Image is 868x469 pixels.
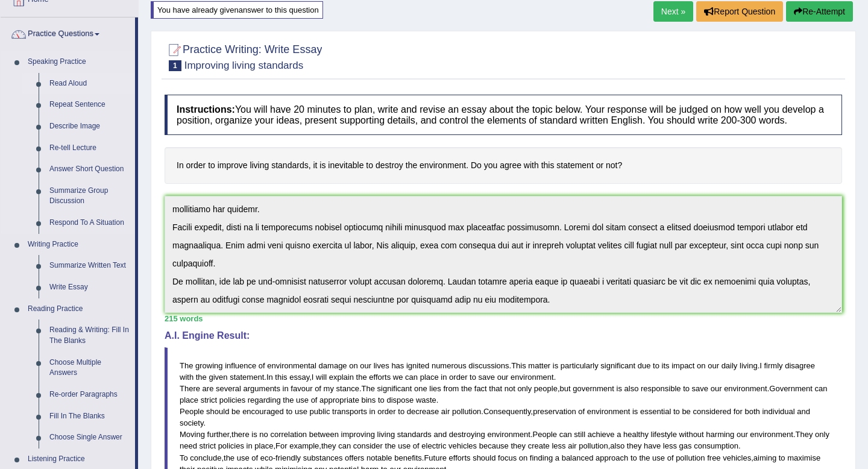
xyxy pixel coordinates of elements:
[533,407,576,416] span: preservation
[225,361,256,370] span: influence
[433,430,447,439] span: and
[651,430,677,439] span: lifestyle
[254,441,273,450] span: place
[190,453,221,462] span: conclude
[275,441,288,450] span: For
[662,361,670,370] span: its
[319,395,359,404] span: appropriate
[753,453,776,462] span: aiming
[737,430,748,439] span: our
[560,384,571,393] span: but
[796,430,813,439] span: They
[251,453,258,462] span: of
[397,430,432,439] span: standards
[22,298,135,320] a: Reading Practice
[553,361,558,370] span: is
[349,361,357,370] span: on
[511,441,526,450] span: they
[474,384,487,393] span: fact
[596,453,628,462] span: approach
[740,361,758,370] span: living
[679,441,692,450] span: gas
[574,430,585,439] span: still
[165,313,842,324] div: 215 words
[639,453,650,462] span: the
[169,60,181,71] span: 1
[449,430,485,439] span: destroying
[310,407,330,416] span: public
[814,384,827,393] span: can
[432,361,467,370] span: numerous
[552,441,565,450] span: less
[316,373,327,382] span: will
[206,407,229,416] span: should
[562,453,594,462] span: balanced
[247,441,253,450] span: in
[815,430,829,439] span: only
[237,453,250,462] span: use
[706,430,734,439] span: harming
[266,373,273,382] span: In
[441,407,450,416] span: air
[676,453,705,462] span: pollution
[374,361,389,370] span: lives
[231,407,240,416] span: be
[452,407,481,416] span: pollution
[533,430,557,439] span: People
[362,395,376,404] span: bins
[203,384,214,393] span: are
[275,453,301,462] span: friendly
[413,441,420,450] span: of
[667,453,674,462] span: of
[386,395,414,404] span: dispose
[449,453,471,462] span: efforts
[230,373,264,382] span: statement
[443,384,459,393] span: from
[724,384,767,393] span: environment
[44,137,135,159] a: Re-tell Lecture
[693,407,731,416] span: considered
[270,430,307,439] span: correlation
[22,51,135,73] a: Speaking Practice
[707,453,720,462] span: free
[1,17,135,48] a: Practice Questions
[283,384,289,393] span: in
[473,453,495,462] span: should
[309,430,339,439] span: between
[44,406,135,427] a: Fill In The Blanks
[391,361,404,370] span: has
[289,441,319,450] span: example
[377,384,412,393] span: significant
[787,453,820,462] span: maximise
[393,373,403,382] span: we
[483,407,531,416] span: Consequently
[219,395,245,404] span: policies
[180,441,197,450] span: need
[22,234,135,256] a: Writing Practice
[312,373,314,382] span: I
[180,453,188,462] span: To
[353,441,383,450] span: consider
[497,373,509,382] span: our
[449,373,467,382] span: order
[180,430,205,439] span: Moving
[517,384,532,393] span: only
[224,453,234,462] span: the
[663,441,677,450] span: less
[764,361,783,370] span: firmly
[165,41,322,71] h2: Practice Writing: Write Essay
[600,361,635,370] span: significant
[324,384,334,393] span: my
[579,441,608,450] span: pollution
[762,407,794,416] span: individual
[201,395,217,404] span: strict
[177,104,235,115] b: Instructions:
[632,407,638,416] span: is
[617,430,621,439] span: a
[694,441,738,450] span: consumption
[534,384,558,393] span: people
[429,384,441,393] span: lies
[652,453,665,462] span: use
[414,384,427,393] span: one
[407,407,439,416] span: decrease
